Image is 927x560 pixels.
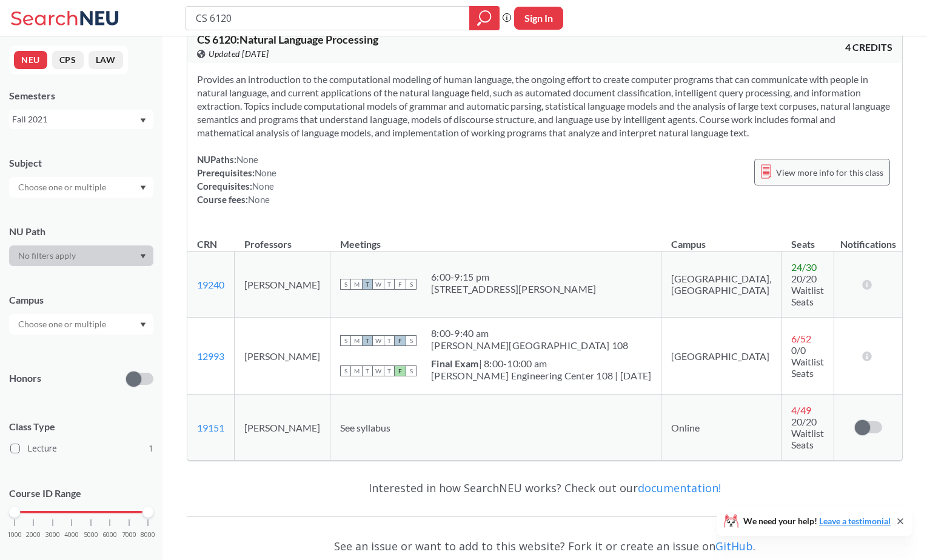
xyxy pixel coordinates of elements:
svg: Dropdown arrow [140,185,146,190]
span: CS 6120 : Natural Language Processing [197,33,378,46]
th: Professors [235,225,330,252]
span: 20/20 Waitlist Seats [791,273,824,307]
td: [PERSON_NAME] [235,252,330,318]
span: W [373,335,384,346]
span: 6000 [102,532,117,538]
span: T [384,365,395,376]
svg: Dropdown arrow [140,118,146,123]
a: Leave a testimonial [819,516,891,526]
span: 2000 [26,532,41,538]
span: None [236,154,258,165]
span: T [384,279,395,290]
span: M [351,365,362,376]
span: None [248,194,270,205]
span: 6 / 52 [791,333,811,344]
span: F [395,335,406,346]
a: GitHub [715,539,753,553]
div: [STREET_ADDRESS][PERSON_NAME] [431,283,596,295]
span: W [373,279,384,290]
input: Class, professor, course number, "phrase" [195,8,461,28]
span: F [395,365,406,376]
td: [GEOGRAPHIC_DATA] [661,318,781,395]
svg: Dropdown arrow [140,254,146,259]
div: [PERSON_NAME][GEOGRAPHIC_DATA] 108 [431,339,629,352]
span: W [373,365,384,376]
span: 8000 [141,532,155,538]
span: S [406,335,417,346]
span: F [395,279,406,290]
label: Lecture [10,441,153,456]
div: magnifying glass [469,6,500,30]
input: Choose one or multiple [12,180,114,195]
span: 4 / 49 [791,404,811,416]
div: Subject [9,156,153,170]
div: | 8:00-10:00 am [431,358,651,370]
span: T [362,365,373,376]
th: Seats [781,225,834,252]
span: View more info for this class [776,165,883,180]
span: T [362,335,373,346]
div: Campus [9,293,153,307]
a: 19240 [197,279,224,290]
span: 1000 [7,532,22,538]
span: S [406,365,417,376]
span: See syllabus [340,422,390,433]
span: None [252,181,274,192]
span: None [255,167,276,178]
span: 3000 [45,532,60,538]
div: Dropdown arrow [9,314,153,335]
td: Online [661,395,781,461]
td: [GEOGRAPHIC_DATA], [GEOGRAPHIC_DATA] [661,252,781,318]
div: Dropdown arrow [9,245,153,266]
span: Provides an introduction to the computational modeling of human language, the ongoing effort to c... [197,73,890,138]
span: 4000 [64,532,79,538]
span: T [384,335,395,346]
div: Fall 2021Dropdown arrow [9,110,153,129]
span: 1 [149,442,153,455]
th: Meetings [330,225,661,252]
div: 6:00 - 9:15 pm [431,271,596,283]
button: Sign In [514,7,563,30]
span: S [340,365,351,376]
div: Interested in how SearchNEU works? Check out our [187,470,903,505]
button: NEU [14,51,47,69]
span: M [351,335,362,346]
div: CRN [197,238,217,251]
span: Class Type [9,420,153,433]
span: 24 / 30 [791,261,817,273]
div: Dropdown arrow [9,177,153,198]
div: 8:00 - 9:40 am [431,327,629,339]
span: 7000 [122,532,136,538]
span: S [406,279,417,290]
span: S [340,335,351,346]
svg: Dropdown arrow [140,322,146,327]
div: Fall 2021 [12,113,139,126]
td: [PERSON_NAME] [235,395,330,461]
span: M [351,279,362,290]
p: Honors [9,372,41,385]
p: Course ID Range [9,487,153,501]
input: Choose one or multiple [12,317,114,332]
span: T [362,279,373,290]
span: Updated [DATE] [209,47,269,61]
a: 19151 [197,422,224,433]
a: 12993 [197,350,224,362]
span: 0/0 Waitlist Seats [791,344,824,379]
button: LAW [89,51,123,69]
div: NUPaths: Prerequisites: Corequisites: Course fees: [197,153,276,206]
button: CPS [52,51,84,69]
svg: magnifying glass [477,10,492,27]
th: Notifications [834,225,902,252]
span: S [340,279,351,290]
th: Campus [661,225,781,252]
td: [PERSON_NAME] [235,318,330,395]
a: documentation! [638,481,721,495]
b: Final Exam [431,358,479,369]
div: Semesters [9,89,153,102]
span: 5000 [84,532,98,538]
span: 20/20 Waitlist Seats [791,416,824,450]
span: We need your help! [743,517,891,525]
div: [PERSON_NAME] Engineering Center 108 | [DATE] [431,370,651,382]
span: 4 CREDITS [845,41,892,54]
div: NU Path [9,225,153,238]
